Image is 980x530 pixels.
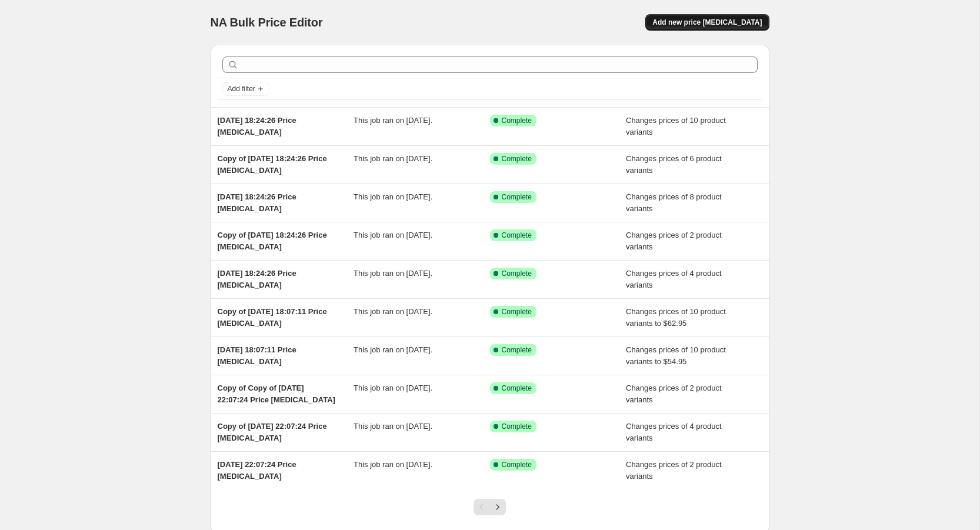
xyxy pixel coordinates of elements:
[626,307,726,328] span: Changes prices of 10 product variants to $62.95
[502,384,532,393] span: Complete
[218,384,335,404] span: Copy of Copy of [DATE] 22:07:24 Price [MEDICAL_DATA]
[218,192,296,213] span: [DATE] 18:24:26 Price [MEDICAL_DATA]
[626,231,722,251] span: Changes prices of 2 product variants
[218,269,296,289] span: [DATE] 18:24:26 Price [MEDICAL_DATA]
[218,460,296,481] span: [DATE] 22:07:24 Price [MEDICAL_DATA]
[645,14,769,31] button: Add new price [MEDICAL_DATA]
[626,192,722,213] span: Changes prices of 8 product variants
[218,345,296,366] span: [DATE] 18:07:11 Price [MEDICAL_DATA]
[218,154,327,175] span: Copy of [DATE] 18:24:26 Price [MEDICAL_DATA]
[626,460,722,481] span: Changes prices of 2 product variants
[354,116,432,125] span: This job ran on [DATE].
[354,192,432,201] span: This job ran on [DATE].
[626,345,726,366] span: Changes prices of 10 product variants to $54.95
[354,422,432,431] span: This job ran on [DATE].
[218,307,327,328] span: Copy of [DATE] 18:07:11 Price [MEDICAL_DATA]
[502,192,532,202] span: Complete
[354,307,432,316] span: This job ran on [DATE].
[652,18,762,27] span: Add new price [MEDICAL_DATA]
[502,345,532,355] span: Complete
[489,499,506,515] button: Next
[354,345,432,354] span: This job ran on [DATE].
[502,231,532,240] span: Complete
[502,422,532,431] span: Complete
[626,422,722,442] span: Changes prices of 4 product variants
[218,116,296,136] span: [DATE] 18:24:26 Price [MEDICAL_DATA]
[228,84,255,94] span: Add filter
[626,116,726,136] span: Changes prices of 10 product variants
[474,499,506,515] nav: Pagination
[354,460,432,469] span: This job ran on [DATE].
[354,154,432,163] span: This job ran on [DATE].
[354,231,432,239] span: This job ran on [DATE].
[218,231,327,251] span: Copy of [DATE] 18:24:26 Price [MEDICAL_DATA]
[626,154,722,175] span: Changes prices of 6 product variants
[218,422,327,442] span: Copy of [DATE] 22:07:24 Price [MEDICAL_DATA]
[502,116,532,125] span: Complete
[354,269,432,278] span: This job ran on [DATE].
[354,384,432,392] span: This job ran on [DATE].
[626,269,722,289] span: Changes prices of 4 product variants
[626,384,722,404] span: Changes prices of 2 product variants
[502,269,532,278] span: Complete
[222,82,269,96] button: Add filter
[502,154,532,164] span: Complete
[502,307,532,316] span: Complete
[502,460,532,469] span: Complete
[211,16,323,29] span: NA Bulk Price Editor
